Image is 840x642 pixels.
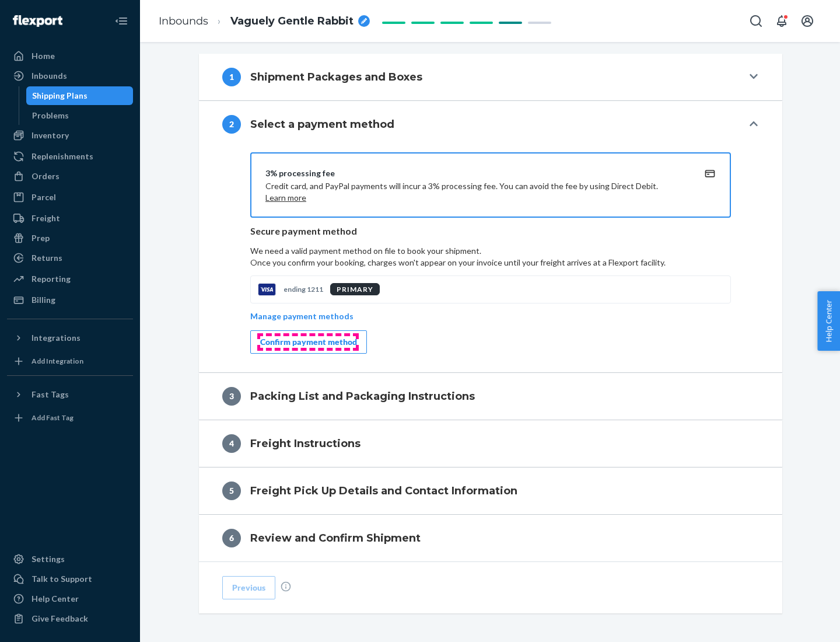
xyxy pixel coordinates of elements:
[7,329,133,347] button: Integrations
[32,273,71,285] div: Reporting
[222,481,241,500] div: 5
[32,50,55,62] div: Home
[222,115,241,134] div: 2
[32,294,55,306] div: Billing
[265,180,688,204] p: Credit card, and PayPal payments will incur a 3% processing fee. You can avoid the fee by using D...
[222,68,241,86] div: 1
[32,130,69,141] div: Inventory
[250,245,731,268] p: We need a valid payment method on file to book your shipment.
[32,90,87,102] div: Shipping Plans
[32,110,69,121] div: Problems
[199,515,782,561] button: 6Review and Confirm Shipment
[32,70,67,82] div: Inbounds
[199,373,782,420] button: 3Packing List and Packaging Instructions
[32,212,60,224] div: Freight
[7,229,133,247] a: Prep
[250,225,731,238] p: Secure payment method
[796,9,819,33] button: Open account menu
[222,576,275,599] button: Previous
[32,356,83,366] div: Add Integration
[7,147,133,166] a: Replenishments
[7,47,133,65] a: Home
[250,389,475,404] h4: Packing List and Packaging Instructions
[7,609,133,628] button: Give Feedback
[222,529,241,547] div: 6
[13,15,62,27] img: Flexport logo
[7,550,133,568] a: Settings
[32,613,88,624] div: Give Feedback
[7,188,133,207] a: Parcel
[199,420,782,467] button: 4Freight Instructions
[7,67,133,85] a: Inbounds
[26,86,134,105] a: Shipping Plans
[250,257,731,268] p: Once you confirm your booking, charges won't appear on your invoice until your freight arrives at...
[199,467,782,514] button: 5Freight Pick Up Details and Contact Information
[7,249,133,267] a: Returns
[199,101,782,148] button: 2Select a payment method
[7,270,133,288] a: Reporting
[7,409,133,427] a: Add Fast Tag
[32,252,62,264] div: Returns
[7,589,133,608] a: Help Center
[222,434,241,453] div: 4
[32,389,69,400] div: Fast Tags
[199,54,782,100] button: 1Shipment Packages and Boxes
[770,9,793,33] button: Open notifications
[7,167,133,186] a: Orders
[283,284,323,294] p: ending 1211
[744,9,768,33] button: Open Search Box
[110,9,133,33] button: Close Navigation
[32,593,79,605] div: Help Center
[265,192,306,204] button: Learn more
[32,191,56,203] div: Parcel
[250,69,422,85] h4: Shipment Packages and Boxes
[250,310,353,322] p: Manage payment methods
[330,283,380,295] div: PRIMARY
[250,436,360,451] h4: Freight Instructions
[32,553,65,565] div: Settings
[32,332,80,344] div: Integrations
[817,291,840,351] button: Help Center
[32,170,60,182] div: Orders
[250,483,517,498] h4: Freight Pick Up Details and Contact Information
[149,4,379,39] ol: breadcrumbs
[7,352,133,371] a: Add Integration
[265,168,688,179] div: 3% processing fee
[250,330,367,354] button: Confirm payment method
[26,106,134,125] a: Problems
[32,232,50,244] div: Prep
[7,126,133,145] a: Inventory
[159,15,208,27] a: Inbounds
[32,413,73,423] div: Add Fast Tag
[7,570,133,588] a: Talk to Support
[7,291,133,309] a: Billing
[32,151,93,162] div: Replenishments
[250,531,421,546] h4: Review and Confirm Shipment
[32,573,92,585] div: Talk to Support
[7,209,133,228] a: Freight
[250,117,394,132] h4: Select a payment method
[7,385,133,404] button: Fast Tags
[222,387,241,406] div: 3
[260,336,357,348] div: Confirm payment method
[230,14,353,29] span: Vaguely Gentle Rabbit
